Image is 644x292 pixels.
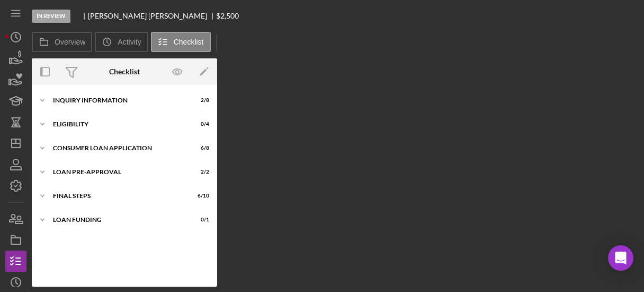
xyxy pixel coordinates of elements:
[53,217,183,223] div: Loan Funding
[55,38,85,46] label: Overview
[118,38,141,46] label: Activity
[190,97,209,104] div: 2 / 8
[109,67,140,76] div: Checklist
[53,97,183,104] div: Inquiry Information
[53,169,183,175] div: Loan Pre-Approval
[53,193,183,199] div: FINAL STEPS
[190,217,209,223] div: 0 / 1
[95,32,148,52] button: Activity
[216,11,239,20] span: $2,500
[32,10,70,23] div: In Review
[32,32,92,52] button: Overview
[151,32,211,52] button: Checklist
[53,121,183,127] div: Eligibility
[88,12,216,20] div: [PERSON_NAME] [PERSON_NAME]
[174,38,204,46] label: Checklist
[190,169,209,175] div: 2 / 2
[190,121,209,127] div: 0 / 4
[190,145,209,151] div: 6 / 8
[190,193,209,199] div: 6 / 10
[608,245,633,271] div: Open Intercom Messenger
[53,145,183,151] div: Consumer Loan Application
